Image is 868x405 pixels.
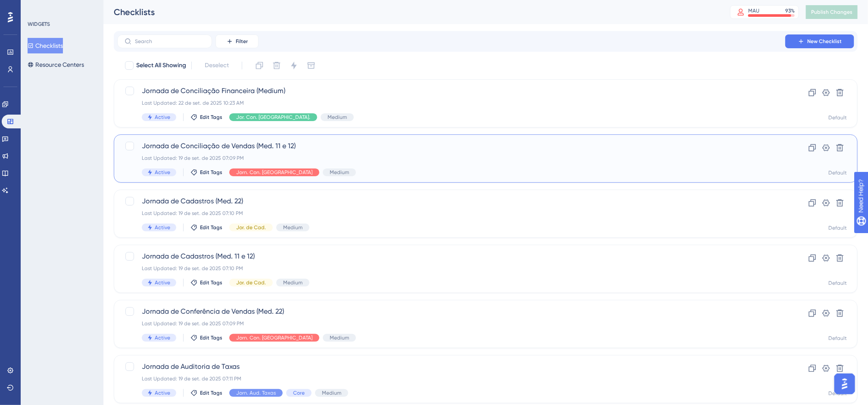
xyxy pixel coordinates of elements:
button: Deselect [197,58,237,73]
span: Medium [283,224,303,231]
div: Last Updated: 22 de set. de 2025 10:23 AM [142,100,761,106]
span: Publish Changes [811,9,852,16]
span: Jor. de Cad. [236,224,266,231]
button: New Checklist [785,34,854,48]
span: Jornada de Conferência de Vendas (Med. 22) [142,306,761,317]
span: Edit Tags [200,224,222,231]
span: Active [155,334,170,341]
div: Default [828,335,847,342]
span: Edit Tags [200,334,222,341]
span: Jornada de Cadastros (Med. 11 e 12) [142,251,761,262]
span: Edit Tags [200,114,222,121]
span: Jor. de Cad. [236,279,266,286]
button: Edit Tags [190,334,222,341]
span: Deselect [205,60,229,71]
span: Medium [322,389,341,396]
div: Default [828,390,847,397]
span: Active [155,114,170,121]
span: Jorn. Con. [GEOGRAPHIC_DATA] [236,334,312,341]
span: Active [155,224,170,231]
button: Edit Tags [190,224,222,231]
div: Default [828,224,847,231]
span: Jornada de Conciliação de Vendas (Med. 11 e 12) [142,141,761,151]
span: Edit Tags [200,389,222,396]
span: Filter [236,38,248,45]
button: Edit Tags [190,389,222,396]
span: Medium [328,114,347,121]
div: Default [828,169,847,176]
span: Jor. Con. [GEOGRAPHIC_DATA]. [236,114,310,121]
span: Jornada de Auditoria de Taxas [142,361,761,372]
div: MAU [748,7,759,14]
button: Filter [215,34,259,48]
div: Last Updated: 19 de set. de 2025 07:09 PM [142,320,761,327]
span: Active [155,389,170,396]
span: Medium [330,334,349,341]
button: Publish Changes [806,5,858,19]
span: Active [155,279,170,286]
div: WIDGETS [28,21,50,28]
div: Last Updated: 19 de set. de 2025 07:10 PM [142,265,761,272]
div: Checklists [114,6,709,18]
div: Default [828,280,847,287]
button: Edit Tags [190,169,222,176]
div: Last Updated: 19 de set. de 2025 07:11 PM [142,375,761,382]
span: Jorn. Aud. Taxas [236,389,276,396]
button: Edit Tags [190,114,222,121]
span: Core [293,389,305,396]
iframe: UserGuiding AI Assistant Launcher [832,371,858,397]
input: Search [135,38,205,44]
span: Edit Tags [200,169,222,176]
span: Need Help? [20,2,54,12]
div: Last Updated: 19 de set. de 2025 07:10 PM [142,210,761,217]
div: Default [828,114,847,121]
button: Checklists [28,38,63,53]
span: Edit Tags [200,279,222,286]
div: Last Updated: 19 de set. de 2025 07:09 PM [142,155,761,162]
span: Jornada de Conciliação Financeira (Medium) [142,86,761,96]
span: Active [155,169,170,176]
span: Select All Showing [136,60,186,71]
div: 93 % [785,7,795,14]
button: Resource Centers [28,57,84,72]
button: Edit Tags [190,279,222,286]
span: Jornada de Cadastros (Med. 22) [142,196,761,206]
span: Medium [330,169,349,176]
span: New Checklist [807,38,842,45]
span: Jorn. Con. [GEOGRAPHIC_DATA] [236,169,312,176]
span: Medium [283,279,303,286]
